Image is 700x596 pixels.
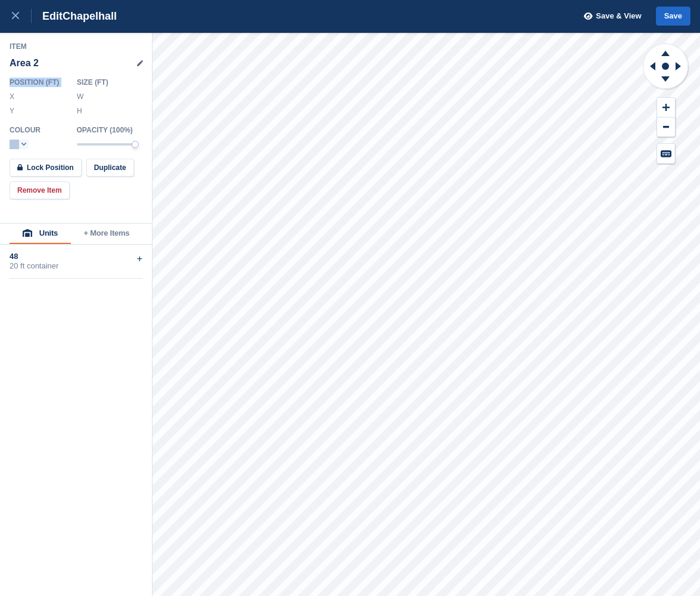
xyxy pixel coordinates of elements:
[596,10,641,22] span: Save & View
[10,53,143,74] div: Area 2
[10,159,82,177] button: Lock Position
[10,42,143,51] div: Item
[10,252,142,261] div: 48
[10,125,67,135] div: Colour
[577,7,642,26] button: Save & View
[137,252,142,266] div: +
[71,224,142,244] button: + More Items
[86,159,134,177] button: Duplicate
[10,261,142,271] div: 20 ft container
[77,106,83,116] label: H
[77,125,143,135] div: Opacity ( 100 %)
[77,92,83,101] label: W
[10,245,142,279] div: 4820 ft container+
[10,92,15,101] label: X
[657,98,675,118] button: Zoom In
[657,118,675,137] button: Zoom Out
[10,181,70,199] button: Remove Item
[77,78,129,87] div: Size ( FT )
[10,224,71,244] button: Units
[657,144,675,163] button: Keyboard Shortcuts
[32,9,117,23] div: Edit Chapelhall
[656,7,690,26] button: Save
[10,106,15,116] label: Y
[10,78,67,87] div: Position ( FT )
